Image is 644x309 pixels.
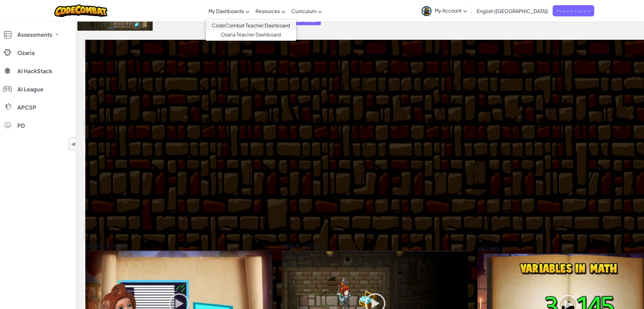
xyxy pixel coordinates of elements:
[84,170,496,178] a: Level: True Names Learn an enemy's true name to defeat it. Show Code Logo See Code
[84,153,496,161] a: Practice Level: Forgetful Gemsmith There are gems scattered all over the dungeons in [GEOGRAPHIC_...
[474,3,551,19] a: English ([GEOGRAPHIC_DATA])
[419,1,470,20] a: My Account
[477,245,509,252] span: variables
[282,243,324,250] span: while_loops
[84,187,496,195] a: Practice Level: The Raised Sword Learn to equip yourself for combat. Show Code Logo See Code
[85,242,129,249] span: basic_syntax
[17,68,52,74] span: AI HackStack
[288,3,325,19] a: Curriculum
[435,7,467,14] span: My Account
[256,8,280,14] span: Resources
[206,30,296,39] a: Ozaria Teacher Dashboard
[206,21,296,30] a: CodeCombat Teacher Dashboard
[422,6,432,16] img: avatar
[54,5,107,17] img: CodeCombat logo
[84,58,496,66] a: Level: Dungeons of Kithgard Grab the gem and escape the dungeon—but don’t run into anything else....
[291,8,317,14] span: Curriculum
[84,75,496,83] a: Level: Shadow Guard Evade the charging ogre to grab the gems and get to the other side safely. Wa...
[208,8,244,14] span: My Dashboards
[17,32,52,37] span: Assessments
[84,204,496,212] a: Level: Sleep Hour Use all of your programming prowess to puzzle past peril! Show Code Logo See Code
[84,195,496,204] a: Level: Dangerous Steps Use strings to defeat [PERSON_NAME]. Show Code Logo See Code
[477,8,548,14] span: English ([GEOGRAPHIC_DATA])
[285,18,316,23] span: Solution Guide
[253,3,288,19] a: Resources
[84,178,496,187] a: Practice Level: Favorable Odds Two ogres bar your passage out of the dungeon. Show Code Logo See ...
[17,50,35,56] span: Ozaria
[84,161,496,170] a: Level: Long Steps Using movement commands with arguments. Show Code Logo See Code
[84,100,496,109] a: Level: Careful Steps Basic movement commands. Show Code Logo See Code
[205,3,253,19] a: My Dashboards
[17,87,43,92] span: AI League
[84,66,496,75] a: Level: Gems in the Deep Quickly collect the gems; you will need them. Show Code Logo See Code
[71,140,76,148] span: ◀
[84,92,496,100] a: Practice Level: Crawlways of Kithgard Two hallways, one solution. Timing is of the essence. Show ...
[553,5,594,16] a: Request a Quote
[84,136,496,144] a: Level: Enemy Mine Tread carefully. Danger is afoot! Show Code Logo See Code
[84,83,496,92] a: Practice Level: Kounter Kithwise Keep out of sight of the ogre patrol. Show Code Logo See Code
[84,144,496,153] a: Practice Level: Illusory Interruption Distract the guards, then escape. Show Code Logo See Code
